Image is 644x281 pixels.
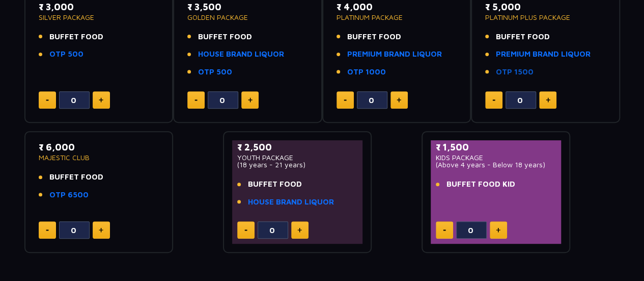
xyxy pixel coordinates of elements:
[546,97,550,103] img: plus
[237,154,358,161] p: YOUTH PACKAGE
[485,14,606,21] p: PLATINUM PLUS PACKAGE
[49,31,103,43] span: BUFFET FOOD
[347,66,386,78] a: OTP 1000
[248,97,253,103] img: plus
[436,154,556,161] p: KIDS PACKAGE
[443,229,446,231] img: minus
[248,178,302,190] span: BUFFET FOOD
[297,227,302,233] img: plus
[244,229,247,231] img: minus
[436,161,556,168] p: (Above 4 years - Below 18 years)
[496,227,500,233] img: plus
[198,66,232,78] a: OTP 500
[99,97,103,103] img: plus
[187,14,308,21] p: GOLDEN PACKAGE
[397,97,401,103] img: plus
[194,99,198,101] img: minus
[237,161,358,168] p: (18 years - 21 years)
[39,140,159,154] p: ₹ 6,000
[496,48,591,60] a: PREMIUM BRAND LIQUOR
[337,14,457,21] p: PLATINUM PACKAGE
[49,171,103,183] span: BUFFET FOOD
[446,178,515,190] span: BUFFET FOOD KID
[198,31,252,43] span: BUFFET FOOD
[39,154,159,161] p: MAJESTIC CLUB
[248,196,334,208] a: HOUSE BRAND LIQUOR
[436,140,556,154] p: ₹ 1,500
[347,48,442,60] a: PREMIUM BRAND LIQUOR
[49,189,89,201] a: OTP 6500
[46,99,49,101] img: minus
[492,99,495,101] img: minus
[198,48,284,60] a: HOUSE BRAND LIQUOR
[49,48,83,60] a: OTP 500
[237,140,358,154] p: ₹ 2,500
[496,31,550,43] span: BUFFET FOOD
[496,66,534,78] a: OTP 1500
[39,14,159,21] p: SILVER PACKAGE
[99,227,103,233] img: plus
[344,99,347,101] img: minus
[46,229,49,231] img: minus
[347,31,401,43] span: BUFFET FOOD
